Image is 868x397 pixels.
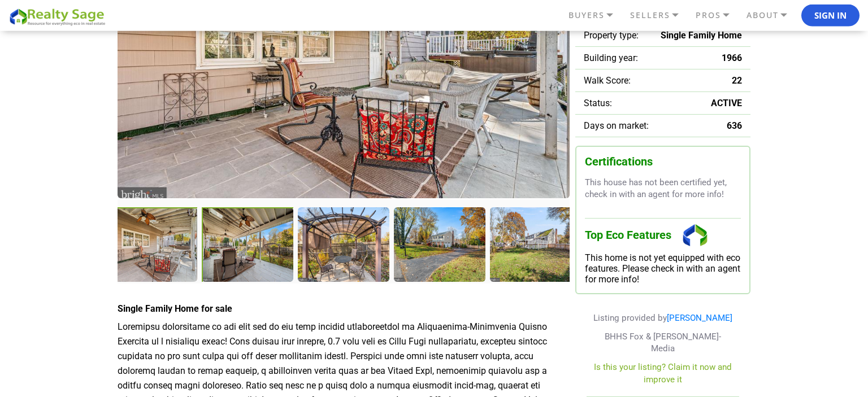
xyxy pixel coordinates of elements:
[585,252,741,285] div: This home is not yet equipped with eco features. Please check in with an agent for more info!
[627,6,693,25] a: SELLERS
[8,7,110,27] img: REALTY SAGE
[605,331,721,354] span: BHHS Fox & [PERSON_NAME]-Media
[593,313,732,323] span: Listing provided by
[594,362,732,384] a: Is this your listing? Claim it now and improve it
[584,30,639,41] span: Property type:
[711,98,742,108] span: ACTIVE
[801,5,860,27] button: Sign In
[585,155,741,168] h3: Certifications
[667,313,732,323] a: [PERSON_NAME]
[584,120,649,131] span: Days on market:
[585,218,741,252] h3: Top Eco Features
[584,75,631,86] span: Walk Score:
[693,6,744,25] a: PROS
[118,303,570,314] h4: Single Family Home for sale
[661,30,742,41] span: Single Family Home
[732,75,742,86] span: 22
[584,53,638,63] span: Building year:
[584,98,612,108] span: Status:
[744,6,801,25] a: ABOUT
[722,53,742,63] span: 1966
[585,177,741,201] p: This house has not been certified yet, check in with an agent for more info!
[566,6,627,25] a: BUYERS
[727,120,742,131] span: 636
